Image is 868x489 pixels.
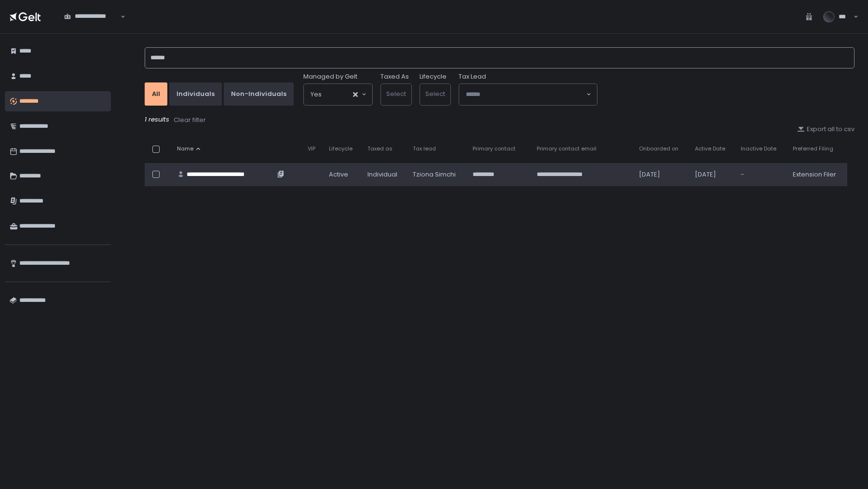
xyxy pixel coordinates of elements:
label: Taxed As [380,72,409,81]
span: VIP [308,145,315,152]
button: Clear Selected [353,92,358,97]
div: [DATE] [639,170,683,179]
span: Yes [311,90,322,99]
button: All [145,82,167,106]
div: - [741,170,781,179]
label: Lifecycle [420,72,447,81]
div: Tziona Simchi [413,170,461,179]
span: Select [386,89,406,98]
div: Non-Individuals [231,90,286,98]
div: [DATE] [695,170,729,179]
span: Onboarded on [639,145,678,152]
input: Search for option [322,90,352,99]
span: Primary contact [473,145,515,152]
div: All [152,90,160,98]
div: Clear filter [174,116,206,124]
div: 1 results [145,115,854,125]
span: Taxed as [367,145,393,152]
button: Export all to csv [797,125,854,134]
div: Search for option [58,7,125,27]
div: Search for option [459,84,597,105]
span: Primary contact email [537,145,597,152]
span: Preferred Filing [793,145,833,152]
span: Tax Lead [459,72,486,81]
button: Non-Individuals [224,82,294,106]
span: active [329,170,348,179]
span: Select [425,89,445,98]
input: Search for option [466,90,585,99]
button: Clear filter [173,115,206,125]
span: Managed by Gelt [303,72,357,81]
div: Extension Filer [793,170,841,179]
span: Active Date [695,145,725,152]
div: Individual [367,170,401,179]
div: Individuals [176,90,215,98]
span: Tax lead [413,145,436,152]
input: Search for option [64,21,120,30]
span: Lifecycle [329,145,353,152]
span: Name [177,145,193,152]
button: Individuals [169,82,222,106]
div: Search for option [304,84,372,105]
span: Inactive Date [741,145,776,152]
